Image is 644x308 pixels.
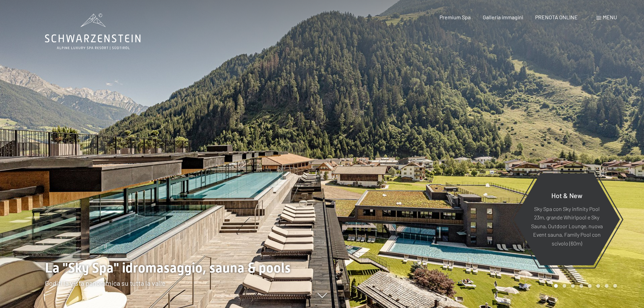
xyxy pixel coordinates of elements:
span: Hot & New [551,191,582,199]
a: Premium Spa [439,14,471,20]
div: Carousel Page 6 [596,284,600,288]
div: Carousel Page 3 [571,284,575,288]
div: Carousel Page 2 [563,284,566,288]
div: Carousel Page 1 (Current Slide) [554,284,558,288]
a: Hot & New Sky Spa con Sky infinity Pool 23m, grande Whirlpool e Sky Sauna, Outdoor Lounge, nuova ... [513,173,620,266]
div: Carousel Page 4 [579,284,583,288]
div: Carousel Page 8 [613,284,617,288]
div: Carousel Page 5 [588,284,592,288]
a: Galleria immagini [483,14,523,20]
div: Carousel Pagination [552,284,617,288]
span: Menu [603,14,617,20]
div: Carousel Page 7 [605,284,609,288]
a: PRENOTA ONLINE [535,14,578,20]
p: Sky Spa con Sky infinity Pool 23m, grande Whirlpool e Sky Sauna, Outdoor Lounge, nuova Event saun... [530,204,603,247]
